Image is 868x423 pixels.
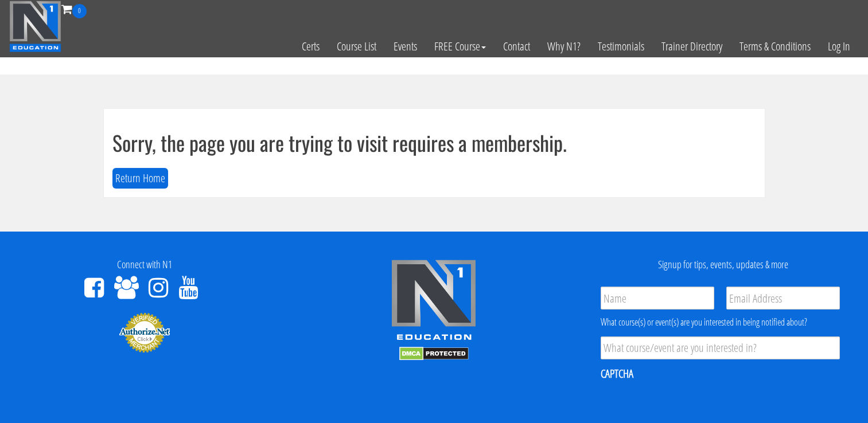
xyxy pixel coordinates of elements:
a: Events [385,18,426,75]
input: Email Address [726,287,840,310]
a: Testimonials [589,18,653,75]
a: Certs [293,18,328,75]
div: What course(s) or event(s) are you interested in being notified about? [601,315,840,329]
img: Authorize.Net Merchant - Click to Verify [119,312,170,353]
a: Course List [328,18,385,75]
img: n1-edu-logo [391,259,477,344]
a: 0 [61,1,87,17]
a: Log In [819,18,859,75]
img: n1-education [9,1,61,52]
img: DMCA.com Protection Status [399,347,469,361]
h4: Connect with N1 [9,259,281,271]
button: Return Home [112,168,168,189]
h4: Signup for tips, events, updates & more [587,259,859,271]
h1: Sorry, the page you are trying to visit requires a membership. [112,131,756,154]
a: Terms & Conditions [731,18,819,75]
a: Trainer Directory [653,18,731,75]
label: CAPTCHA [601,366,633,381]
input: What course/event are you interested in? [601,336,840,359]
span: 0 [72,4,87,18]
a: Why N1? [539,18,589,75]
input: Name [601,287,714,310]
a: FREE Course [426,18,495,75]
a: Contact [495,18,539,75]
